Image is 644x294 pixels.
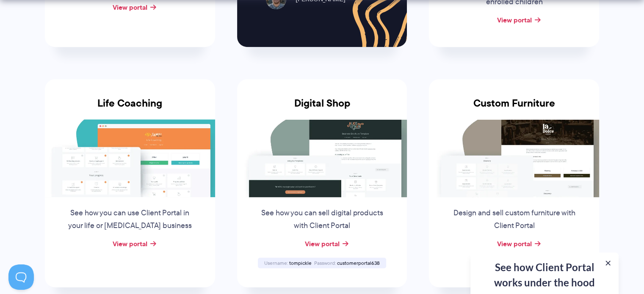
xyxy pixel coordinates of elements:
p: Design and sell custom furniture with Client Portal [450,207,578,232]
iframe: Toggle Customer Support [8,264,34,290]
a: View portal [113,239,147,249]
a: View portal [113,2,147,12]
a: View portal [304,239,339,249]
span: Username [264,259,288,267]
span: tompickle [289,259,312,267]
a: View portal [497,239,531,249]
h3: Custom Furniture [429,97,599,119]
p: See how you can use Client Portal in your life or [MEDICAL_DATA] business [66,207,194,232]
h3: Life Coaching [45,97,215,119]
span: customerportal638 [337,259,380,267]
span: Password [314,259,336,267]
h3: Digital Shop [237,97,407,119]
a: View portal [497,15,531,25]
p: See how you can sell digital products with Client Portal [257,207,386,232]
